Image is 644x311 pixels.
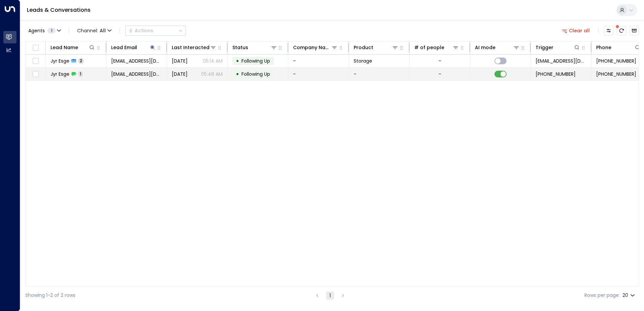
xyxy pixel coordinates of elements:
[475,43,495,51] div: AI mode
[596,58,636,64] span: +447756334573
[232,43,277,51] div: Status
[51,71,69,77] span: Jyr Esge
[236,68,239,80] div: •
[313,291,347,300] nav: pagination navigation
[201,71,223,77] p: 05:48 AM
[51,58,69,64] span: Jyr Esge
[25,292,75,299] div: Showing 1-2 of 2 rows
[241,71,270,77] span: Following Up
[31,70,40,78] span: Toggle select row
[354,43,398,51] div: Product
[293,43,331,51] div: Company Name
[414,43,444,51] div: # of people
[559,26,593,35] button: Clear all
[596,43,611,51] div: Phone
[74,26,114,35] button: Channel:All
[354,58,372,64] span: Storage
[111,43,156,51] div: Lead Email
[125,26,186,36] div: Button group with a nested menu
[241,58,270,64] span: Following Up
[596,43,641,51] div: Phone
[439,71,441,77] div: -
[128,28,153,34] div: Actions
[617,26,626,35] span: There are new threads available. Refresh the grid to view the latest updates.
[100,28,106,33] span: All
[111,58,162,64] span: jeffreygilkey1965@incommensumails.ru
[414,43,459,51] div: # of people
[203,58,223,64] p: 05:14 AM
[78,58,84,64] span: 2
[354,43,373,51] div: Product
[172,43,217,51] div: Last Interacted
[293,43,338,51] div: Company Name
[25,26,63,35] button: Agents1
[172,58,188,64] span: Yesterday
[288,68,349,80] td: -
[584,292,620,299] label: Rows per page:
[232,43,248,51] div: Status
[51,43,95,51] div: Lead Name
[51,43,78,51] div: Lead Name
[630,26,639,35] button: Archived Leads
[236,55,239,67] div: •
[111,71,162,77] span: jeffreygilkey1965@incommensumails.ru
[28,28,45,33] span: Agents
[536,71,576,77] span: +447756334573
[31,44,40,52] span: Toggle select all
[326,291,334,300] button: page 1
[349,68,410,80] td: -
[172,71,188,77] span: Aug 23, 2025
[74,26,114,35] span: Channel:
[622,290,636,300] div: 20
[78,71,83,77] span: 1
[125,26,186,36] button: Actions
[536,43,553,51] div: Trigger
[475,43,520,51] div: AI mode
[596,71,636,77] span: +447756334573
[288,55,349,67] td: -
[31,57,40,65] span: Toggle select row
[536,43,580,51] div: Trigger
[172,43,210,51] div: Last Interacted
[439,58,441,64] div: -
[27,6,91,14] a: Leads & Conversations
[536,58,586,64] span: leads@space-station.co.uk
[47,28,56,33] span: 1
[111,43,137,51] div: Lead Email
[604,26,613,35] button: Customize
